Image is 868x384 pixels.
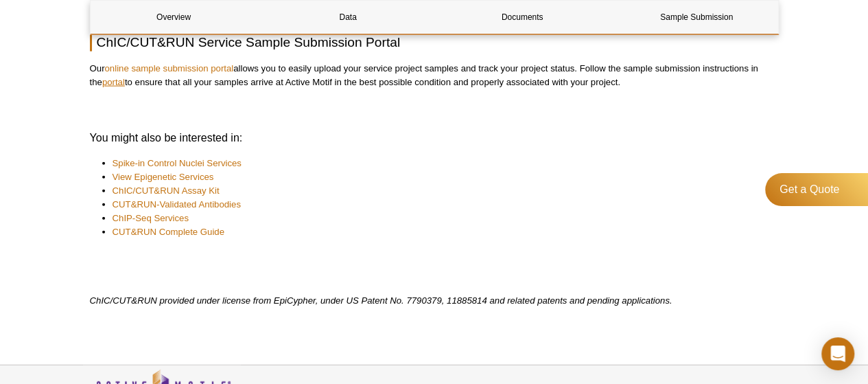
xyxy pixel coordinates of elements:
a: online sample submission portal [104,63,233,74]
a: portal [102,77,125,87]
a: ChIP-Seq Services [113,212,189,225]
em: ChIC/CUT&RUN provided under license from EpiCypher, under US Patent No. 7790379, 11885814 and rel... [90,295,672,306]
p: Our allows you to easily upload your service project samples and track your project status. Follo... [90,62,779,89]
div: Open Intercom Messenger [821,337,854,370]
a: Get a Quote [765,173,868,206]
a: Documents [439,1,606,34]
a: Overview [91,1,257,34]
h2: ChIC/CUT&RUN Service Sample Submission Portal [90,33,779,52]
a: Spike-in Control Nuclei Services [113,157,242,170]
a: Sample Submission [613,1,780,34]
h3: You might also be interested in: [90,130,779,146]
a: CUT&RUN Complete Guide [113,225,224,239]
a: Data [265,1,432,34]
a: ChIC/CUT&RUN Assay Kit [113,184,220,198]
a: View Epigenetic Services [113,170,214,184]
a: CUT&RUN-Validated Antibodies [113,198,241,212]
